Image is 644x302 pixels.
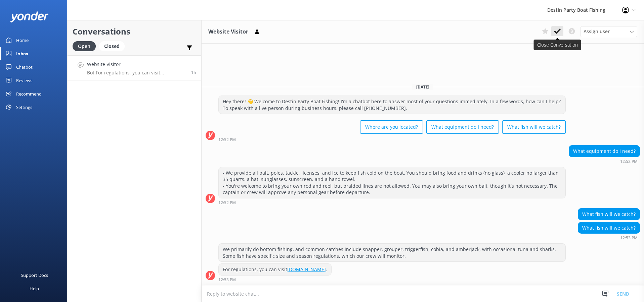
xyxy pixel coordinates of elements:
div: Oct 09 2025 12:52pm (UTC -05:00) America/Cancun [218,200,566,205]
p: Bot: For regulations, you can visit [DOMAIN_NAME]. [87,70,186,76]
a: [DOMAIN_NAME] [287,266,326,273]
div: - We provide all bait, poles, tackle, licenses, and ice to keep fish cold on the boat. You should... [219,167,565,198]
div: Oct 09 2025 12:52pm (UTC -05:00) America/Cancun [218,137,566,142]
strong: 12:52 PM [218,201,236,205]
h4: Website Visitor [87,61,186,68]
a: Closed [99,42,128,50]
div: Open [73,41,96,51]
div: Oct 09 2025 12:53pm (UTC -05:00) America/Cancun [578,235,640,240]
div: Oct 09 2025 12:52pm (UTC -05:00) America/Cancun [569,159,640,164]
div: Reviews [16,74,32,87]
div: Home [16,34,29,47]
div: Hey there! 👋 Welcome to Destin Party Boat Fishing! I'm a chatbot here to answer most of your ques... [219,96,565,114]
span: Assign user [584,28,610,35]
a: Website VisitorBot:For regulations, you can visit [DOMAIN_NAME].1h [68,55,201,80]
img: yonder-white-logo.png [10,11,49,22]
strong: 12:52 PM [620,160,638,164]
div: Help [30,282,39,295]
button: What equipment do I need? [426,120,499,134]
div: Support Docs [21,268,48,282]
div: We primarily do bottom fishing, and common catches include snapper, grouper, triggerfish, cobia, ... [219,244,565,261]
div: Inbox [16,47,29,60]
div: Chatbot [16,60,33,74]
h2: Conversations [73,25,196,38]
div: Assign User [580,26,637,37]
div: What fish will we catch? [578,222,640,234]
div: Oct 09 2025 12:53pm (UTC -05:00) America/Cancun [218,277,332,282]
div: What fish will we catch? [578,208,640,220]
div: For regulations, you can visit . [219,264,331,275]
h3: Website Visitor [208,27,248,36]
strong: 12:52 PM [218,138,236,142]
button: What fish will we catch? [502,120,566,134]
div: Recommend [16,87,42,101]
button: Where are you located? [360,120,423,134]
strong: 12:53 PM [218,278,236,282]
a: Open [73,42,99,50]
div: What equipment do I need? [569,145,640,157]
span: Oct 09 2025 12:53pm (UTC -05:00) America/Cancun [191,69,196,75]
div: Closed [99,41,125,51]
span: [DATE] [412,84,433,90]
div: Settings [16,101,32,114]
strong: 12:53 PM [620,236,638,240]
